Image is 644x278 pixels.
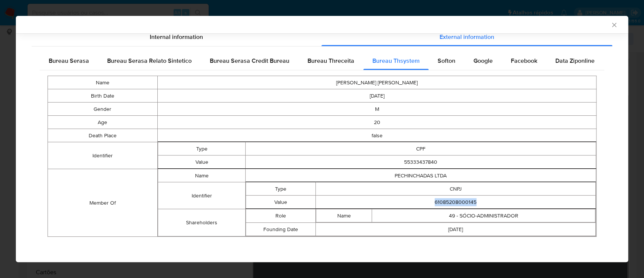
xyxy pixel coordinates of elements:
[48,103,158,116] td: Gender
[158,142,245,155] td: Type
[48,76,158,89] td: Name
[372,56,420,65] span: Bureau Thsystem
[48,169,158,237] td: Member Of
[316,223,596,236] td: [DATE]
[48,89,158,103] td: Birth Date
[48,116,158,129] td: Age
[372,209,595,222] td: 49 - SÓCIO-ADMINISTRADOR
[150,33,203,41] span: Internal information
[48,129,158,142] td: Death Place
[438,56,455,65] span: Softon
[511,56,537,65] span: Facebook
[316,182,596,196] td: CNPJ
[246,223,316,236] td: Founding Date
[246,196,316,209] td: Value
[157,103,596,116] td: M
[32,28,612,46] div: Detailed info
[307,56,354,65] span: Bureau Threceita
[48,142,158,169] td: Identifier
[246,209,316,223] td: Role
[158,182,245,209] td: Identifier
[49,56,89,65] span: Bureau Serasa
[555,56,595,65] span: Data Ziponline
[316,209,372,222] td: Name
[316,196,596,209] td: 61085208000145
[246,182,316,196] td: Type
[157,129,596,142] td: false
[246,169,596,182] td: PECHINCHADAS LTDA
[40,52,604,70] div: Detailed external info
[158,169,245,182] td: Name
[158,209,245,236] td: Shareholders
[157,76,596,89] td: [PERSON_NAME] [PERSON_NAME]
[158,155,245,169] td: Value
[610,21,617,28] button: Fechar a janela
[473,56,493,65] span: Google
[440,33,494,41] span: External information
[16,16,628,262] div: closure-recommendation-modal
[246,155,596,169] td: 55333437840
[157,89,596,103] td: [DATE]
[157,116,596,129] td: 20
[107,56,192,65] span: Bureau Serasa Relato Sintetico
[210,56,289,65] span: Bureau Serasa Credit Bureau
[246,142,596,155] td: CPF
